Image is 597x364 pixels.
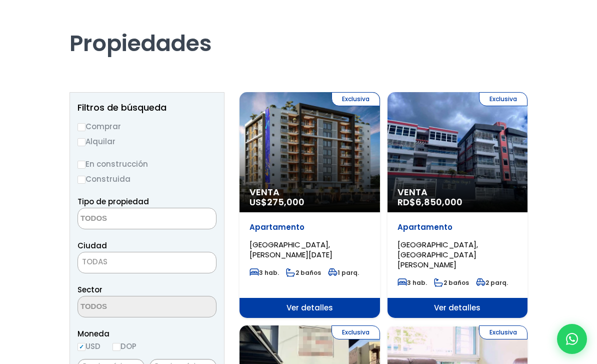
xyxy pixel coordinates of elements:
textarea: Search [78,208,175,230]
span: 1 parq. [328,268,359,277]
span: 2 parq. [476,278,508,287]
label: En construcción [77,158,216,170]
span: Sector [77,284,102,295]
input: Alquilar [77,138,85,146]
span: TODAS [82,256,107,267]
span: Ciudad [77,240,107,251]
span: Exclusiva [331,92,380,106]
span: 6,850,000 [415,196,462,208]
span: Exclusiva [479,92,527,106]
span: 3 hab. [397,278,427,287]
p: Apartamento [397,222,518,232]
input: DOP [112,343,120,351]
span: Venta [397,187,518,197]
h2: Filtros de búsqueda [77,103,216,113]
input: En construcción [77,161,85,169]
span: [GEOGRAPHIC_DATA], [GEOGRAPHIC_DATA][PERSON_NAME] [397,239,478,270]
span: Exclusiva [331,325,380,339]
label: Comprar [77,120,216,133]
span: Tipo de propiedad [77,196,149,207]
a: Exclusiva Venta RD$6,850,000 Apartamento [GEOGRAPHIC_DATA], [GEOGRAPHIC_DATA][PERSON_NAME] 3 hab.... [387,92,528,318]
span: 3 hab. [249,268,279,277]
label: DOP [112,340,136,352]
span: Ver detalles [239,298,380,318]
span: 2 baños [286,268,321,277]
label: Construida [77,173,216,185]
span: 275,000 [267,196,304,208]
span: [GEOGRAPHIC_DATA], [PERSON_NAME][DATE] [249,239,332,260]
span: US$ [249,196,304,208]
span: TODAS [78,255,216,269]
span: Ver detalles [387,298,528,318]
span: RD$ [397,196,462,208]
span: 2 baños [434,278,469,287]
input: Construida [77,176,85,184]
label: Alquilar [77,135,216,148]
span: Venta [249,187,370,197]
span: TODAS [77,252,216,273]
label: USD [77,340,100,352]
h1: Propiedades [69,2,527,57]
a: Exclusiva Venta US$275,000 Apartamento [GEOGRAPHIC_DATA], [PERSON_NAME][DATE] 3 hab. 2 baños 1 pa... [239,92,380,318]
span: Moneda [77,327,216,340]
textarea: Search [78,296,175,318]
p: Apartamento [249,222,370,232]
input: Comprar [77,123,85,131]
input: USD [77,343,85,351]
span: Exclusiva [479,325,527,339]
